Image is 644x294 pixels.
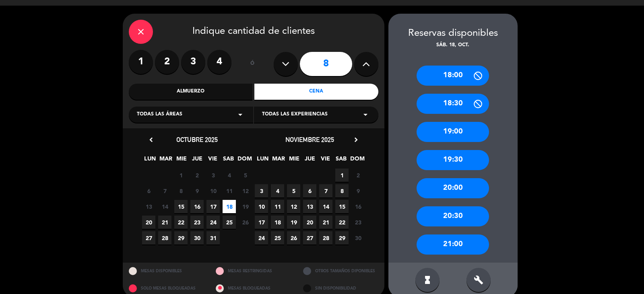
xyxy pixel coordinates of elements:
span: Todas las experiencias [262,111,328,119]
div: Indique cantidad de clientes [129,20,378,44]
span: 22 [174,216,188,229]
span: 2 [190,169,204,182]
span: 20 [142,216,155,229]
i: arrow_drop_down [235,110,245,119]
span: 3 [206,169,220,182]
i: build [474,275,483,285]
span: 7 [158,184,171,197]
i: arrow_drop_down [361,110,370,119]
span: 6 [142,184,155,197]
div: 19:00 [417,122,489,142]
span: 30 [190,231,204,245]
label: 4 [207,50,231,74]
span: 20 [303,216,316,229]
span: 31 [206,231,220,245]
label: 3 [181,50,205,74]
label: 1 [129,50,153,74]
span: JUE [303,154,316,167]
span: 13 [142,200,155,213]
span: 18 [223,200,236,213]
div: sáb. 18, oct. [388,41,518,49]
i: chevron_right [352,136,360,144]
div: 20:00 [417,178,489,198]
span: 17 [255,216,268,229]
span: 23 [190,216,204,229]
div: 18:30 [417,94,489,114]
span: 2 [351,169,365,182]
span: 14 [319,200,332,213]
span: Todas las áreas [137,111,182,119]
span: 24 [206,216,220,229]
span: 19 [239,200,252,213]
span: 25 [223,216,236,229]
i: hourglass_full [423,275,432,285]
div: Cena [254,84,378,100]
span: 16 [351,200,365,213]
span: 15 [335,200,349,213]
div: 21:00 [417,234,489,255]
span: 3 [255,184,268,197]
span: 13 [303,200,316,213]
span: 28 [158,231,171,245]
span: 16 [190,200,204,213]
span: 10 [255,200,268,213]
span: LUN [143,154,157,167]
div: ó [239,50,266,78]
span: VIE [319,154,332,167]
span: 12 [287,200,300,213]
div: MESAS DISPONIBLES [123,263,210,280]
div: 19:30 [417,150,489,170]
span: 8 [335,184,349,197]
span: 9 [190,184,204,197]
div: MESAS RESTRINGIDAS [210,263,297,280]
span: 19 [287,216,300,229]
div: Almuerzo [129,84,253,100]
span: MAR [159,154,172,167]
span: 11 [223,184,236,197]
label: 2 [155,50,179,74]
span: 27 [303,231,316,245]
span: 18 [271,216,284,229]
i: chevron_left [147,136,155,144]
span: 7 [319,184,332,197]
div: OTROS TAMAÑOS DIPONIBLES [297,263,384,280]
span: 28 [319,231,332,245]
span: 23 [351,216,365,229]
i: close [136,27,146,37]
div: 18:00 [417,66,489,86]
div: Reservas disponibles [388,26,518,41]
span: 1 [174,169,188,182]
span: MIE [175,154,188,167]
span: octubre 2025 [176,136,218,144]
span: 17 [206,200,220,213]
span: JUE [190,154,204,167]
span: 4 [271,184,284,197]
span: 30 [351,231,365,245]
span: 9 [351,184,365,197]
span: DOM [237,154,251,167]
span: noviembre 2025 [285,136,334,144]
span: 8 [174,184,188,197]
span: 5 [239,169,252,182]
span: 26 [239,216,252,229]
span: 10 [206,184,220,197]
span: VIE [206,154,219,167]
span: MIE [287,154,301,167]
span: MAR [272,154,285,167]
span: 25 [271,231,284,245]
span: 4 [223,169,236,182]
span: 11 [271,200,284,213]
span: 6 [303,184,316,197]
span: 1 [335,169,349,182]
span: 26 [287,231,300,245]
span: 15 [174,200,188,213]
span: SAB [334,154,348,167]
span: 21 [319,216,332,229]
span: DOM [350,154,363,167]
span: 14 [158,200,171,213]
span: 27 [142,231,155,245]
span: 5 [287,184,300,197]
span: 24 [255,231,268,245]
div: 20:30 [417,206,489,226]
span: LUN [256,154,269,167]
